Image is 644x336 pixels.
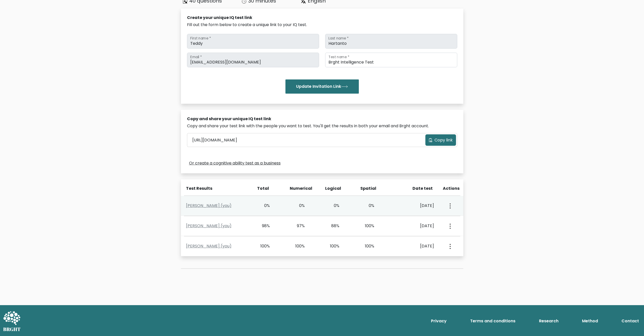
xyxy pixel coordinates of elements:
div: 100% [325,243,340,249]
input: Test name [325,53,457,67]
a: Privacy [429,316,449,326]
div: Numerical [290,185,304,192]
a: Contact [619,316,641,326]
button: Update Invitation Link [285,79,359,94]
div: [DATE] [395,203,434,209]
input: Email [187,53,319,67]
button: Copy link [425,134,456,146]
div: 100% [360,223,374,229]
div: 88% [325,223,340,229]
div: Copy and share your test link with the people you want to test. You'll get the results in both yo... [187,123,457,129]
div: 0% [325,203,340,209]
div: 100% [290,243,305,249]
div: Test Results [186,185,248,192]
div: Total [255,185,269,192]
span: Copy link [434,137,453,143]
div: [DATE] [395,243,434,249]
div: 0% [256,203,270,209]
div: Copy and share your unique IQ test link [187,116,457,122]
div: Actions [443,185,460,192]
a: [PERSON_NAME] (you) [186,223,232,229]
div: 97% [290,223,305,229]
a: Or create a cognitive ability test as a business [189,160,281,166]
a: Method [580,316,600,326]
a: [PERSON_NAME] (you) [186,243,232,249]
a: Terms and conditions [468,316,517,326]
div: Logical [325,185,340,192]
div: Date test [396,185,437,192]
a: Research [537,316,560,326]
a: [PERSON_NAME] (you) [186,203,232,208]
div: [DATE] [395,223,434,229]
div: 100% [256,243,270,249]
div: Create your unique IQ test link [187,15,457,21]
input: First name [187,34,319,49]
div: 0% [290,203,305,209]
div: Fill out the form below to create a unique link to your IQ test. [187,22,457,28]
div: 0% [360,203,374,209]
div: 98% [256,223,270,229]
div: Spatial [360,185,375,192]
input: Last name [325,34,457,49]
div: 100% [360,243,374,249]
